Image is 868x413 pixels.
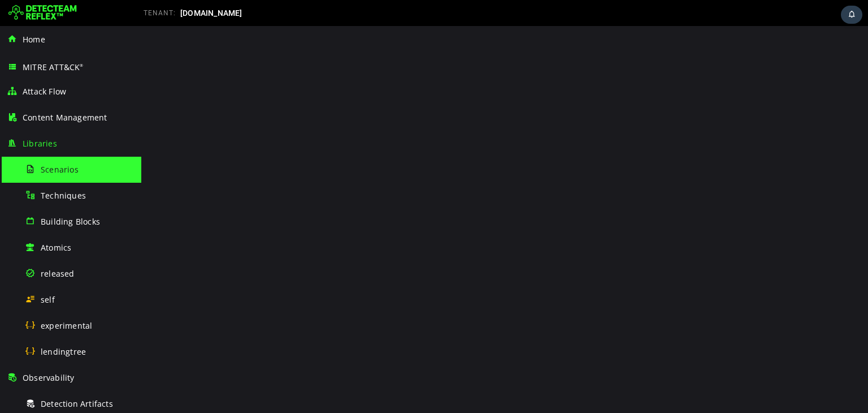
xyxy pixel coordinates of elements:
span: Libraries [23,138,57,149]
span: lendingtree [41,346,86,357]
span: Detection Artifacts [41,398,113,409]
span: Attack Flow [23,86,66,97]
span: Home [23,34,45,45]
span: experimental [41,320,92,331]
span: MITRE ATT&CK [23,62,84,72]
span: Building Blocks [41,216,100,227]
img: Detecteam logo [8,4,77,22]
span: TENANT: [144,9,176,17]
span: Techniques [41,190,86,201]
span: [DOMAIN_NAME] [180,8,242,18]
span: Observability [23,372,75,383]
span: Atomics [41,242,71,253]
span: Scenarios [41,164,79,175]
div: Task Notifications [841,6,862,24]
span: released [41,268,75,279]
span: Content Management [23,112,107,123]
span: self [41,294,55,305]
sup: ® [80,63,83,68]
